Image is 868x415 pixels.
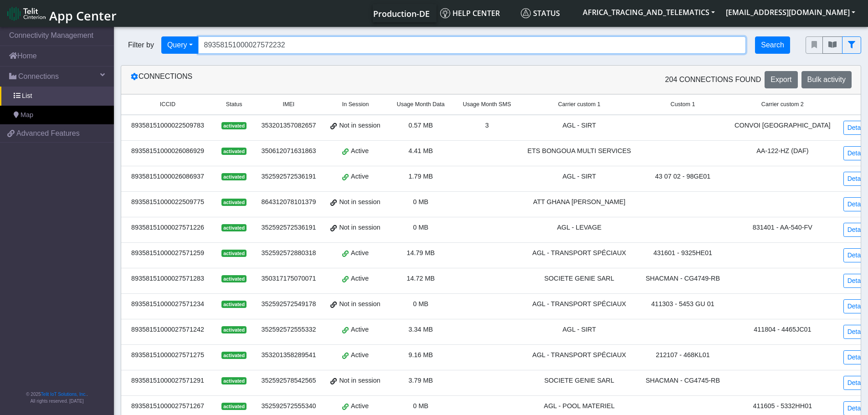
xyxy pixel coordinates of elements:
[413,402,429,410] span: 0 MB
[671,100,695,109] span: Custom 1
[558,100,601,109] span: Carrier custom 1
[221,224,247,231] span: activated
[259,299,318,309] div: 352592572549178
[351,248,369,258] span: Active
[526,325,633,335] div: AGL - SIRT
[521,8,531,18] img: status.svg
[526,401,633,411] div: AGL - POOL MATERIEL
[41,392,87,397] a: Telit IoT Solutions, Inc.
[644,172,722,182] div: 43 07 02 - 98GE01
[351,325,369,335] span: Active
[413,224,429,231] span: 0 MB
[259,121,318,131] div: 353201357082657
[127,121,209,131] div: 89358151000022509783
[221,173,247,180] span: activated
[409,351,433,359] span: 9.16 MB
[259,350,318,360] div: 353201358289541
[221,275,247,282] span: activated
[521,8,560,18] span: Status
[259,223,318,233] div: 352592572536191
[127,325,209,335] div: 89358151000027571242
[127,223,209,233] div: 89358151000027571226
[665,74,761,85] span: 204 Connections found
[21,110,33,120] span: Map
[127,376,209,386] div: 89358151000027571291
[409,326,433,333] span: 3.34 MB
[526,223,633,233] div: AGL - LEVAGE
[342,100,369,109] span: In Session
[127,401,209,411] div: 89358151000027571267
[409,173,433,180] span: 1.79 MB
[644,299,722,309] div: 411303 - 5453 GU 01
[644,350,722,360] div: 212107 - 468KL01
[339,376,380,386] span: Not in session
[397,100,445,109] span: Usage Month Data
[351,401,369,411] span: Active
[351,172,369,182] span: Active
[282,100,294,109] span: IMEI
[221,250,247,257] span: activated
[806,36,861,54] div: fitlers menu
[526,121,633,131] div: AGL - SIRT
[161,36,199,54] button: Query
[221,301,247,308] span: activated
[226,100,242,109] span: Status
[127,350,209,360] div: 89358151000027571275
[221,148,247,155] span: activated
[720,4,861,20] button: [EMAIL_ADDRESS][DOMAIN_NAME]
[440,8,500,18] span: Help center
[517,4,577,22] a: Status
[7,6,46,21] img: logo-telit-cinterion-gw-new.png
[121,40,161,51] span: Filter by
[409,122,433,129] span: 0.57 MB
[221,377,247,384] span: activated
[801,71,852,88] button: Bulk activity
[733,401,832,411] div: 411605 - 5332HH01
[339,197,380,207] span: Not in session
[407,249,435,256] span: 14.79 MB
[221,199,247,206] span: activated
[221,122,247,129] span: activated
[339,299,380,309] span: Not in session
[526,299,633,309] div: AGL - TRANSPORT SPÉCIAUX
[761,100,804,109] span: Carrier custom 2
[7,4,115,23] a: App Center
[18,71,59,82] span: Connections
[644,376,722,386] div: SHACMAN - CG4745-RB
[644,248,722,258] div: 431601 - 9325HE01
[351,274,369,284] span: Active
[221,352,247,359] span: activated
[413,198,429,205] span: 0 MB
[526,350,633,360] div: AGL - TRANSPORT SPÉCIAUX
[526,197,633,207] div: ATT GHANA [PERSON_NAME]
[259,376,318,386] div: 352592578542565
[373,8,430,19] span: Production-DE
[770,76,791,83] span: Export
[198,36,746,54] input: Search...
[127,197,209,207] div: 89358151000022509775
[127,299,209,309] div: 89358151000027571234
[526,146,633,156] div: ETS BONGOUA MULTI SERVICES
[351,350,369,360] span: Active
[644,274,722,284] div: SHACMAN - CG4749-RB
[339,121,380,131] span: Not in session
[733,121,832,131] div: CONVOI [GEOGRAPHIC_DATA]
[733,325,832,335] div: 411804 - 4465JC01
[127,248,209,258] div: 89358151000027571259
[221,326,247,333] span: activated
[123,71,491,88] div: Connections
[259,274,318,284] div: 350317175070071
[459,121,515,131] div: 3
[351,146,369,156] span: Active
[807,76,846,83] span: Bulk activity
[526,248,633,258] div: AGL - TRANSPORT SPÉCIAUX
[733,223,832,233] div: 831401 - AA-540-FV
[409,147,433,154] span: 4.41 MB
[526,172,633,182] div: AGL - SIRT
[259,172,318,182] div: 352592572536191
[259,248,318,258] div: 352592572880318
[577,4,720,20] button: AFRICA_TRACING_AND_TELEMATICS
[259,325,318,335] div: 352592572555332
[413,300,429,307] span: 0 MB
[49,7,117,24] span: App Center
